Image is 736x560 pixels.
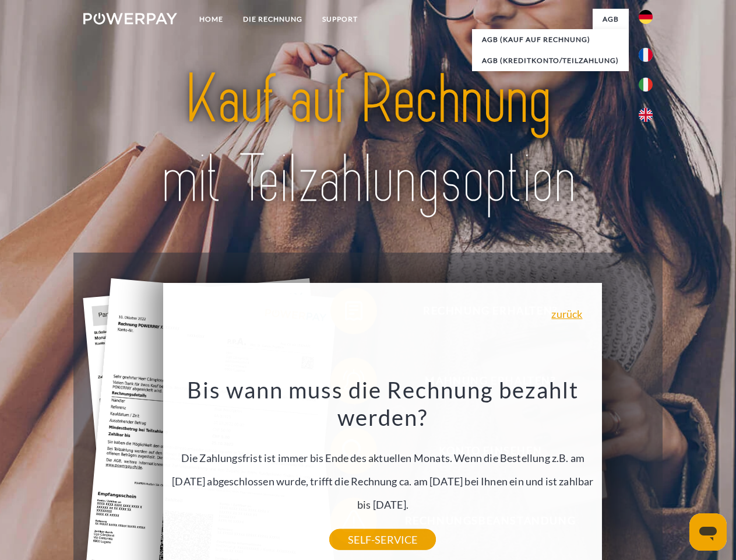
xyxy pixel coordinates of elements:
img: en [639,108,653,122]
div: Die Zahlungsfrist ist immer bis Ende des aktuellen Monats. Wenn die Bestellung z.B. am [DATE] abg... [170,376,596,540]
img: de [639,10,653,24]
a: SELF-SERVICE [329,529,436,550]
a: Home [189,9,233,30]
h3: Bis wann muss die Rechnung bezahlt werden? [170,376,596,432]
a: zurück [551,309,582,319]
iframe: Schaltfläche zum Öffnen des Messaging-Fensters [689,513,727,551]
img: fr [639,48,653,62]
a: AGB (Kreditkonto/Teilzahlung) [472,50,629,71]
a: AGB (Kauf auf Rechnung) [472,29,629,50]
a: SUPPORT [312,9,368,30]
a: agb [593,9,629,30]
img: it [639,78,653,92]
a: DIE RECHNUNG [233,9,312,30]
img: logo-powerpay-white.svg [83,13,177,24]
img: title-powerpay_de.svg [111,56,625,223]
